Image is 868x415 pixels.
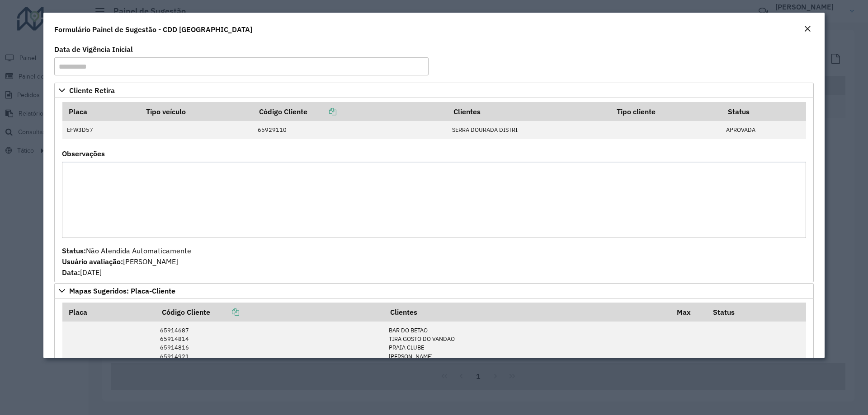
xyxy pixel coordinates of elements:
th: Max [670,303,707,322]
th: Status [707,303,806,322]
th: Placa [62,102,140,121]
span: Não Atendida Automaticamente [PERSON_NAME] [DATE] [62,246,191,277]
strong: Data: [62,268,80,277]
a: Copiar [307,107,336,116]
th: Status [722,102,806,121]
td: EFW3D57 [62,121,140,139]
label: Observações [62,148,105,159]
td: SERRA DOURADA DISTRI [448,121,610,139]
div: Cliente Retira [54,98,814,282]
label: Data de Vigência Inicial [54,44,133,55]
a: Cliente Retira [54,83,814,98]
h4: Formulário Painel de Sugestão - CDD [GEOGRAPHIC_DATA] [54,24,252,35]
td: APROVADA [722,121,806,139]
th: Código Cliente [253,102,447,121]
span: Cliente Retira [69,87,115,94]
td: 65929110 [253,121,447,139]
button: Close [801,23,814,35]
th: Tipo veículo [140,102,253,121]
span: Mapas Sugeridos: Placa-Cliente [69,287,175,294]
th: Clientes [448,102,610,121]
a: Mapas Sugeridos: Placa-Cliente [54,283,814,298]
a: Copiar [210,308,239,317]
strong: Usuário avaliação: [62,257,123,266]
th: Tipo cliente [610,102,722,121]
strong: Status: [62,246,86,255]
th: Clientes [384,303,670,322]
th: Código Cliente [156,303,384,322]
th: Placa [62,303,156,322]
em: Fechar [804,25,811,33]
